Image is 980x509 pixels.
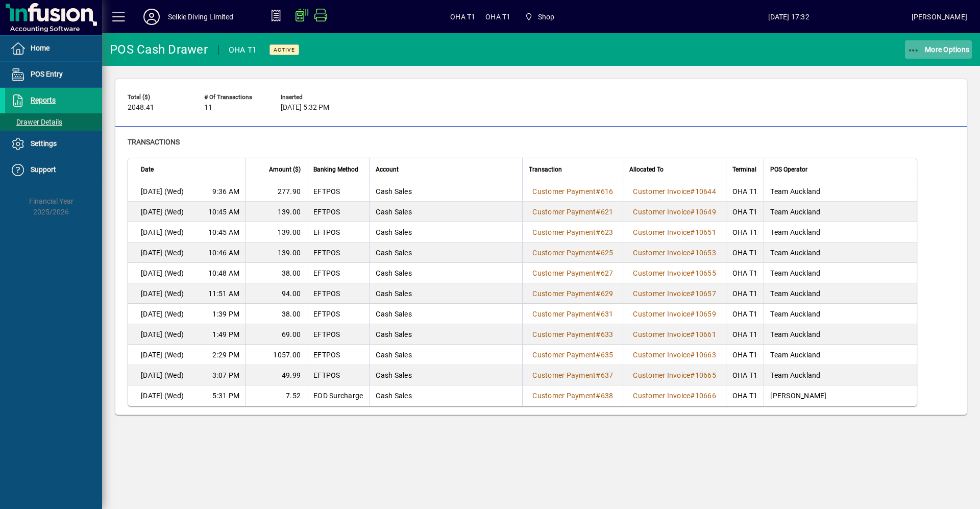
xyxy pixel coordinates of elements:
td: 69.00 [246,324,307,345]
a: Customer Payment#633 [529,329,617,340]
a: Customer Payment#623 [529,227,617,238]
span: Customer Invoice [633,371,690,379]
span: 1:39 PM [212,309,239,319]
span: Customer Payment [532,269,596,277]
td: Cash Sales [369,243,522,263]
span: Customer Invoice [633,351,690,359]
td: Team Auckland [764,324,917,345]
span: 635 [601,351,614,359]
td: OHA T1 [726,304,764,324]
span: Amount ($) [269,164,301,175]
span: OHA T1 [485,9,510,25]
span: 623 [601,228,614,236]
td: OHA T1 [726,222,764,243]
span: 10661 [695,330,716,338]
td: 277.90 [246,181,307,202]
span: [DATE] (Wed) [141,391,184,401]
span: Total ($) [128,94,189,101]
td: EFTPOS [307,345,369,365]
span: 11:51 AM [208,288,239,299]
span: Banking Method [313,164,358,175]
td: 139.00 [246,243,307,263]
span: # [596,249,600,257]
td: EFTPOS [307,222,369,243]
span: # [690,187,695,196]
span: # [690,310,695,318]
span: Customer Invoice [633,330,690,338]
td: EFTPOS [307,283,369,304]
td: EOD Surcharge [307,385,369,406]
span: [DATE] 5:32 PM [281,104,329,112]
span: Customer Payment [532,208,596,216]
td: 94.00 [246,283,307,304]
td: 139.00 [246,202,307,222]
span: 10657 [695,289,716,298]
span: # [596,351,600,359]
a: Customer Payment#638 [529,390,617,401]
span: POS Operator [770,164,807,175]
span: Transactions [128,138,180,146]
span: # [690,269,695,277]
a: Customer Invoice#10659 [629,308,720,320]
span: 10655 [695,269,716,277]
span: 10659 [695,310,716,318]
span: [DATE] (Wed) [141,268,184,278]
span: Active [274,46,295,53]
span: 3:07 PM [212,370,239,380]
span: Support [31,165,56,174]
span: 10666 [695,392,716,400]
td: EFTPOS [307,243,369,263]
td: EFTPOS [307,324,369,345]
span: Customer Payment [532,371,596,379]
td: EFTPOS [307,202,369,222]
span: Inserted [281,94,342,101]
td: EFTPOS [307,181,369,202]
span: Customer Invoice [633,228,690,236]
span: Customer Invoice [633,392,690,400]
span: Customer Payment [532,310,596,318]
a: Home [5,36,102,61]
span: Terminal [732,164,756,175]
span: 11 [204,104,212,112]
span: 629 [601,289,614,298]
span: 10:45 AM [208,227,239,237]
a: Customer Invoice#10655 [629,268,720,279]
span: # [596,310,600,318]
a: Customer Payment#621 [529,206,617,217]
span: [DATE] (Wed) [141,370,184,380]
a: Customer Invoice#10663 [629,349,720,360]
span: OHA T1 [450,9,475,25]
span: # [596,330,600,338]
span: More Options [908,45,970,54]
td: Team Auckland [764,283,917,304]
span: 625 [601,249,614,257]
td: OHA T1 [726,324,764,345]
td: Team Auckland [764,263,917,283]
span: 10644 [695,187,716,196]
td: EFTPOS [307,365,369,385]
a: Settings [5,131,102,157]
td: OHA T1 [726,365,764,385]
span: 637 [601,371,614,379]
span: # [596,269,600,277]
span: Shop [538,9,555,25]
a: Customer Payment#629 [529,288,617,299]
td: Team Auckland [764,304,917,324]
div: POS Cash Drawer [110,41,208,58]
span: 631 [601,310,614,318]
span: 5:31 PM [212,391,239,401]
span: # [690,330,695,338]
span: Customer Payment [532,289,596,298]
td: Team Auckland [764,345,917,365]
td: Team Auckland [764,243,917,263]
span: Customer Invoice [633,269,690,277]
span: 621 [601,208,614,216]
td: 7.52 [246,385,307,406]
a: Customer Invoice#10644 [629,186,720,197]
span: 9:36 AM [212,186,239,197]
span: Transaction [529,164,562,175]
span: Customer Payment [532,351,596,359]
div: Selkie Diving Limited [168,9,234,25]
span: Customer Invoice [633,187,690,196]
span: Drawer Details [10,118,62,126]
